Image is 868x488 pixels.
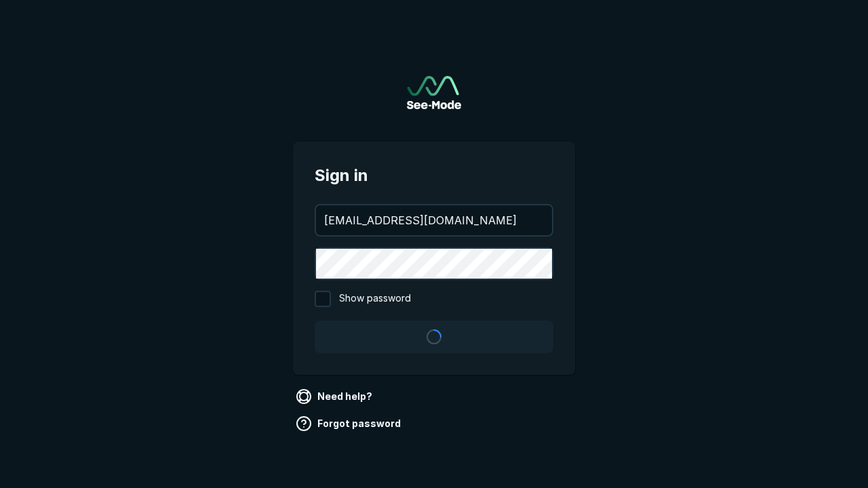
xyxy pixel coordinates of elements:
span: Show password [339,291,411,307]
input: your@email.com [316,205,552,235]
a: Need help? [293,386,378,407]
span: Sign in [315,163,553,188]
a: Forgot password [293,413,406,434]
img: See-Mode Logo [407,76,461,109]
a: Go to sign in [407,76,461,109]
